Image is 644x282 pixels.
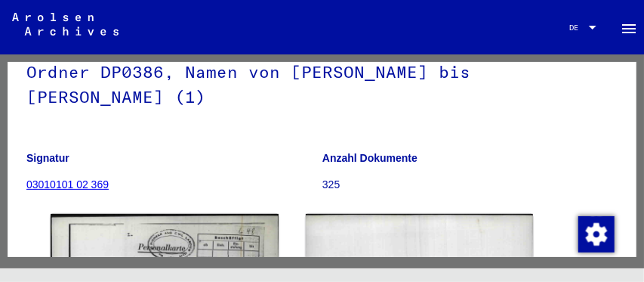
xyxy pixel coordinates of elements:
span: DE [569,23,586,32]
img: Zustimmung ändern [578,216,615,253]
b: Signatur [26,152,69,164]
h1: Ordner DP0386, Namen von [PERSON_NAME] bis [PERSON_NAME] (1) [26,37,618,129]
mat-icon: Side nav toggle icon [620,20,638,38]
b: Anzahl Dokumente [322,152,418,164]
a: 03010101 02 369 [26,178,109,191]
p: 325 [322,177,618,193]
img: Arolsen_neg.svg [12,13,119,36]
button: Toggle sidenav [614,12,644,42]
